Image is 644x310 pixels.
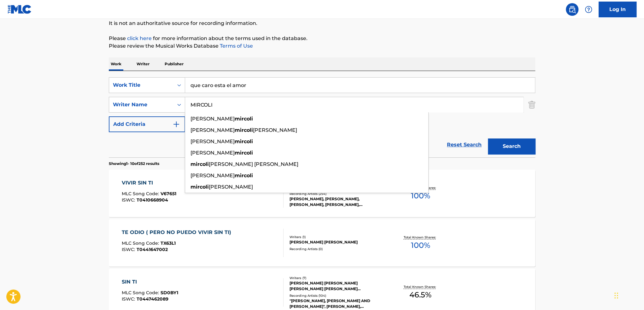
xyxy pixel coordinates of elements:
[566,3,578,16] a: Public Search
[109,161,159,167] p: Showing 1 - 10 of 252 results
[290,191,385,196] div: Recording Artists ( 254 )
[290,239,385,245] div: [PERSON_NAME] [PERSON_NAME]
[612,280,644,310] iframe: Chat Widget
[403,235,437,240] p: Total Known Shares:
[161,240,176,246] span: TX63L1
[411,240,430,251] span: 100 %
[122,290,161,295] span: MLC Song Code :
[122,247,137,252] span: ISWC :
[528,97,535,113] img: Delete Criterion
[403,284,437,289] p: Total Known Shares:
[161,191,176,196] span: V67651
[409,289,431,301] span: 46.5 %
[122,191,161,196] span: MLC Song Code :
[568,6,576,13] img: search
[137,197,168,203] span: T0410668904
[219,43,253,49] a: Terms of Use
[290,235,385,239] div: Writers ( 1 )
[109,42,535,50] p: Please review the Musical Works Database
[190,184,209,190] strong: mircoli
[235,173,253,178] strong: mircoli
[109,170,535,217] a: VIVIR SIN TIMLC Song Code:V67651ISWC:T0410668904Writers (1)[PERSON_NAME]Recording Artists (254)[P...
[135,57,151,71] p: Writer
[8,5,32,14] img: MLC Logo
[209,184,253,190] span: [PERSON_NAME]
[113,81,170,89] div: Work Title
[109,35,535,42] p: Please for more information about the terms used in the database.
[290,276,385,280] div: Writers ( 7 )
[290,247,385,251] div: Recording Artists ( 0 )
[190,150,235,156] span: [PERSON_NAME]
[290,293,385,298] div: Recording Artists ( 104 )
[290,298,385,309] div: "[PERSON_NAME], [PERSON_NAME] AND [PERSON_NAME]", [PERSON_NAME], [PERSON_NAME], [PERSON_NAME], [P...
[127,35,152,41] a: click here
[137,296,168,302] span: T0447462089
[190,161,209,167] strong: mircoli
[190,173,235,178] span: [PERSON_NAME]
[190,116,235,122] span: [PERSON_NAME]
[122,179,176,187] div: VIVIR SIN TI
[163,57,185,71] p: Publisher
[109,57,123,71] p: Work
[614,286,618,305] div: Drag
[209,161,298,167] span: [PERSON_NAME] [PERSON_NAME]
[173,120,180,128] img: 9d2ae6d4665cec9f34b9.svg
[235,150,253,156] strong: mircoli
[113,101,170,108] div: Writer Name
[488,138,535,154] button: Search
[137,247,168,252] span: T0441647002
[122,229,234,236] div: TE ODIO ( PERO NO PUEDO VIVIR SIN TI)
[122,197,137,203] span: ISWC :
[290,196,385,208] div: [PERSON_NAME], [PERSON_NAME], [PERSON_NAME], [PERSON_NAME], [PERSON_NAME]
[109,116,185,132] button: Add Criteria
[599,2,636,17] a: Log In
[585,6,592,13] img: help
[235,116,253,122] strong: mircoli
[161,290,178,295] span: SD0BY1
[235,138,253,144] strong: mircoli
[122,296,137,302] span: ISWC :
[290,280,385,292] div: [PERSON_NAME] [PERSON_NAME] [PERSON_NAME] [PERSON_NAME] [PERSON_NAME] [PERSON_NAME] [PERSON_NAME]...
[411,190,430,202] span: 100 %
[582,3,595,16] div: Help
[190,127,235,133] span: [PERSON_NAME]
[253,127,297,133] span: [PERSON_NAME]
[235,127,253,133] strong: mircoli
[122,240,161,246] span: MLC Song Code :
[444,138,485,152] a: Reset Search
[109,219,535,266] a: TE ODIO ( PERO NO PUEDO VIVIR SIN TI)MLC Song Code:TX63L1ISWC:T0441647002Writers (1)[PERSON_NAME]...
[122,278,178,286] div: SIN TI
[109,20,535,27] p: It is not an authoritative source for recording information.
[109,77,535,157] form: Search Form
[190,138,235,144] span: [PERSON_NAME]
